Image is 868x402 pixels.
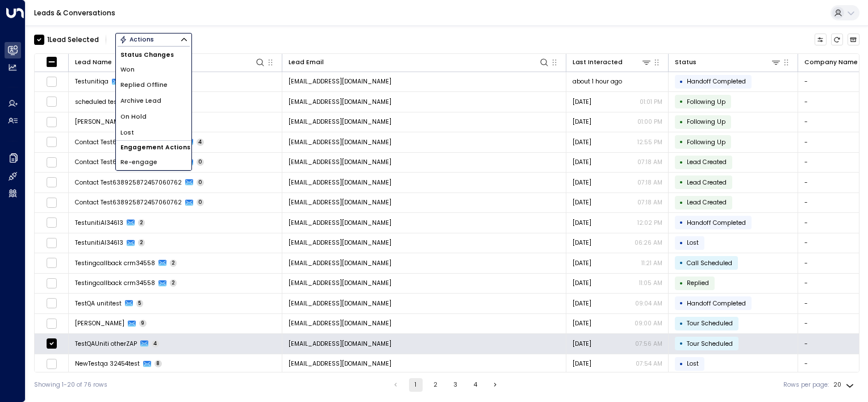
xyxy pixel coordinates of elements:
[449,378,462,392] button: Go to page 3
[120,112,147,122] span: On Hold
[46,278,57,288] span: Toggle select row
[46,56,57,67] span: Toggle select all
[75,118,124,126] span: Daniel Vaca
[848,33,860,46] button: Archived Leads
[804,57,858,68] div: Company Name
[46,258,57,269] span: Toggle select row
[46,76,57,87] span: Toggle select row
[46,358,57,369] span: Toggle select row
[46,197,57,208] span: Toggle select row
[136,300,144,307] span: 5
[75,238,123,247] span: TestunitiAI34613
[687,138,725,146] span: Following Up
[573,340,591,348] span: Yesterday
[573,98,591,106] span: Yesterday
[289,178,391,187] span: contact.test638925872457060762@mailinator.com
[679,115,683,129] div: •
[120,158,157,167] span: Re-engage
[573,219,591,227] span: Yesterday
[115,33,192,47] div: Button group with a nested menu
[687,238,699,247] span: Lost
[34,380,107,390] div: Showing 1-20 of 76 rows
[489,378,502,392] button: Go to next page
[46,137,57,148] span: Toggle select row
[573,118,591,126] span: Yesterday
[675,57,696,68] div: Status
[679,215,683,230] div: •
[679,276,683,291] div: •
[46,177,57,188] span: Toggle select row
[289,238,391,247] span: testunitiai34613@proton.me
[687,98,725,106] span: Following Up
[75,178,182,187] span: Contact Test638925872457060762
[75,98,119,106] span: scheduled test
[635,299,662,308] p: 09:04 AM
[679,155,683,170] div: •
[46,217,57,228] span: Toggle select row
[573,319,591,328] span: Yesterday
[573,359,591,368] span: Yesterday
[116,141,191,154] h1: Engagement Actions
[75,57,112,68] div: Lead Name
[637,138,662,146] p: 12:55 PM
[34,8,115,18] a: Leads & Conversations
[679,236,683,250] div: •
[75,359,140,368] span: NewTestqa 32454test
[47,35,99,45] div: 1 Lead Selected
[573,198,591,207] span: Sep 04, 2025
[637,118,662,126] p: 01:00 PM
[815,33,827,46] button: Customize
[138,239,145,246] span: 2
[687,118,725,126] span: Following Up
[687,198,727,207] span: Lead Created
[197,179,205,186] span: 0
[120,97,161,106] span: Archive Lead
[573,77,622,86] span: about 1 hour ago
[75,57,266,68] div: Lead Name
[573,279,591,287] span: Yesterday
[197,139,205,146] span: 4
[429,378,443,392] button: Go to page 2
[75,279,155,287] span: Testingcallback crm34558
[170,259,177,267] span: 2
[75,299,122,308] span: TestQA unititest
[637,158,662,166] p: 07:18 AM
[639,279,662,287] p: 11:05 AM
[679,357,683,371] div: •
[573,158,591,166] span: Sep 04, 2025
[289,340,391,348] span: testqauniti.otherzap@yahoo.com
[679,175,683,190] div: •
[46,298,57,309] span: Toggle select row
[46,157,57,167] span: Toggle select row
[687,219,746,227] span: Handoff Completed
[75,219,123,227] span: TestunitiAI34613
[289,219,391,227] span: testunitiai34613@proton.me
[389,378,503,392] nav: pagination navigation
[675,57,782,68] div: Status
[573,178,591,187] span: Sep 04, 2025
[679,94,683,109] div: •
[637,198,662,207] p: 07:18 AM
[289,299,391,308] span: testqa.unititest@yahoo.com
[687,178,727,187] span: Lead Created
[687,279,709,287] span: Replied
[138,219,145,227] span: 2
[197,199,205,206] span: 0
[637,219,662,227] p: 12:02 PM
[679,336,683,351] div: •
[75,198,182,207] span: Contact Test638925872457060762
[75,259,155,267] span: Testingcallback crm34558
[289,138,391,146] span: contact.test638925872457060762@mailinator.com
[637,178,662,187] p: 07:18 AM
[46,338,57,349] span: Toggle select row
[170,279,177,287] span: 2
[152,340,160,347] span: 4
[289,98,391,106] span: scheduledcall78@yahoo.com
[75,77,108,86] span: Testunitiqa
[46,97,57,107] span: Toggle select row
[75,340,137,348] span: TestQAUniti otherZAP
[289,158,391,166] span: contact.test638925872457060762@mailinator.com
[573,138,591,146] span: Yesterday
[573,238,591,247] span: Yesterday
[679,74,683,89] div: •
